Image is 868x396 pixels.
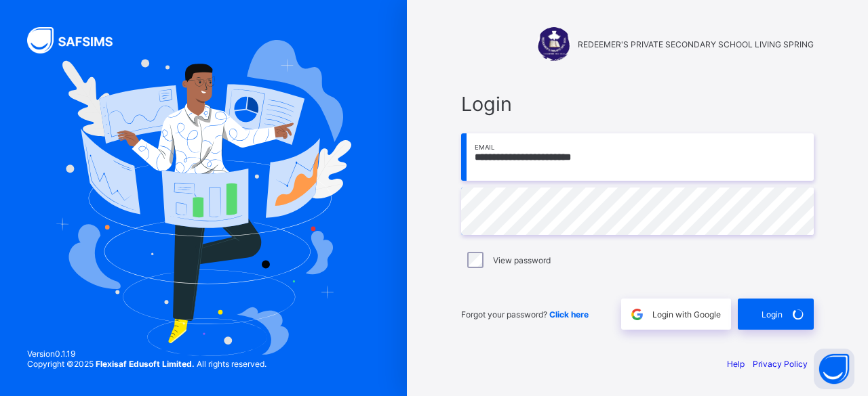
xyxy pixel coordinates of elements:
[461,309,589,320] span: Forgot your password?
[27,359,267,369] span: Copyright © 2025 All rights reserved.
[727,359,745,369] a: Help
[461,92,814,116] span: Login
[493,255,551,265] label: View password
[814,349,854,389] button: Open asap
[629,307,645,322] img: google.396cfc9801f0270233282035f929180a.svg
[549,309,589,320] a: Click here
[753,359,808,369] a: Privacy Policy
[578,39,814,49] span: REDEEMER'S PRIVATE SECONDARY SCHOOL LIVING SPRING
[27,27,129,53] img: SAFSIMS Logo
[56,40,351,357] img: Hero Image
[762,309,783,320] span: Login
[96,359,195,369] strong: Flexisaf Edusoft Limited.
[27,349,267,359] span: Version 0.1.19
[652,309,721,320] span: Login with Google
